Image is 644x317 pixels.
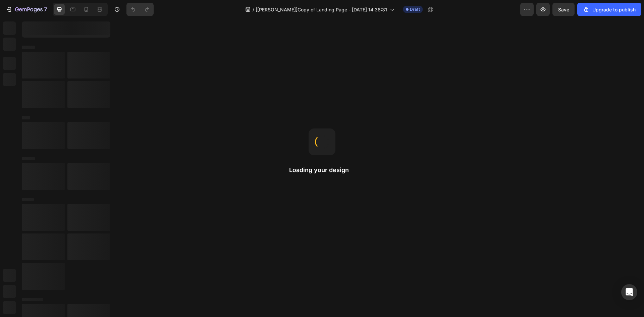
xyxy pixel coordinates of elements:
div: Undo/Redo [126,3,154,16]
span: Save [558,7,569,12]
div: Open Intercom Messenger [621,284,637,300]
div: Upgrade to publish [583,6,636,13]
span: / [253,6,254,13]
button: 7 [3,3,50,16]
span: [[PERSON_NAME]]Copy of Landing Page - [DATE] 14:38:31 [256,6,387,13]
span: Draft [410,6,420,12]
p: 7 [44,5,47,13]
button: Save [552,3,575,16]
button: Upgrade to publish [577,3,641,16]
h2: Loading your design [289,166,355,174]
